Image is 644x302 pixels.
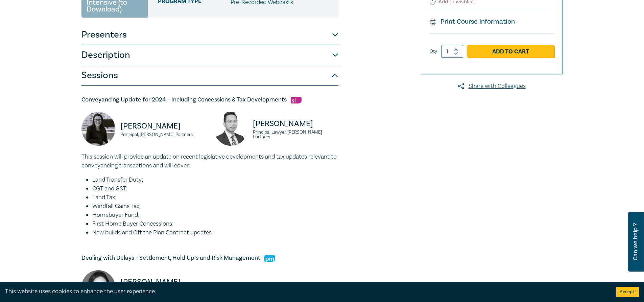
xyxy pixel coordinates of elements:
[253,130,338,139] small: Principal Lawyer, [PERSON_NAME] Partners
[430,48,437,55] label: Qty
[92,176,338,184] li: Land Transfer Duty;
[92,184,338,193] li: CGT and GST;
[81,96,338,104] h5: Conveyancing Update for 2024 – Including Concessions & Tax Developments
[81,153,338,170] p: This session will provide an update on recent legislative developments and tax updates relevant t...
[430,17,515,26] a: Print Course Information
[120,121,206,132] p: [PERSON_NAME]
[92,211,338,219] li: Homebuyer Fund;
[92,219,338,228] li: First Home Buyer Concessions;
[616,287,639,297] button: Accept cookies
[120,277,206,287] p: [PERSON_NAME]
[120,132,206,137] small: Principal, [PERSON_NAME] Partners
[421,82,563,91] a: Share with Colleagues
[81,65,338,86] button: Sessions
[5,287,606,296] div: This website uses cookies to enhance the user experience.
[467,45,554,58] a: Add to Cart
[81,45,338,65] button: Description
[291,97,302,103] img: Substantive Law
[92,228,338,237] li: New builds and Off the Plan Contract updates.
[92,202,338,211] li: Windfall Gains Tax;
[632,216,639,268] span: Can we help ?
[81,25,338,45] button: Presenters
[264,255,275,262] img: Practice Management & Business Skills
[442,45,463,58] input: 1
[253,118,338,129] p: [PERSON_NAME]
[92,193,338,202] li: Land Tax;
[214,112,248,146] img: Bao Ngo
[81,112,115,146] img: Julie Maxfield
[81,254,338,262] h5: Dealing with Delays - Settlement, Hold Up’s and Risk Management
